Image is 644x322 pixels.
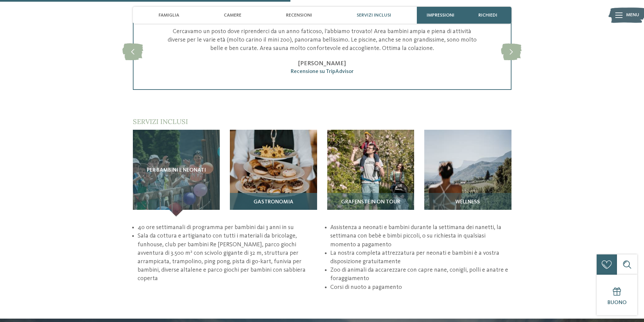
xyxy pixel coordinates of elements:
[133,117,188,126] span: Servizi inclusi
[330,266,511,283] li: Zoo di animali da accarezzare con capre nane, conigli, polli e anatre e foraggiamento
[330,223,511,249] li: Assistenza a neonati e bambini durante la settimana dei nanetti, la settimana con bebè e bimbi pi...
[330,249,511,266] li: La nostra completa attrezzatura per neonati e bambini è a vostra disposizione gratuitamente
[478,13,497,18] span: richiedi
[424,130,511,217] img: Il nostro family hotel a Merano e dintorni è perfetto per trascorrere giorni felici
[607,300,627,305] span: Buono
[330,283,511,292] li: Corsi di nuoto a pagamento
[138,232,318,283] li: Sala da cottura e artigianato con tutti i materiali da bricolage, funhouse, club per bambini Re [...
[230,130,317,217] img: Il nostro family hotel a Merano e dintorni è perfetto per trascorrere giorni felici
[159,13,179,18] span: Famiglia
[147,168,206,174] span: Per bambini e neonati
[455,199,480,205] span: Wellness
[254,199,293,205] span: Gastronomia
[138,223,318,232] li: 40 ore settimanali di programma per bambini dai 3 anni in su
[224,13,241,18] span: Camere
[597,275,637,315] a: Buono
[286,13,312,18] span: Recensioni
[341,199,400,205] span: Grafenstein on tour
[427,13,454,18] span: Impressioni
[298,60,346,67] span: [PERSON_NAME]
[327,130,414,217] img: Il nostro family hotel a Merano e dintorni è perfetto per trascorrere giorni felici
[167,27,477,53] p: Cercavamo un posto dove riprenderci da un anno faticoso, l'abbiamo trovato! Area bambini ampia e ...
[291,69,354,74] span: Recensione su TripAdvisor
[357,13,391,18] span: Servizi inclusi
